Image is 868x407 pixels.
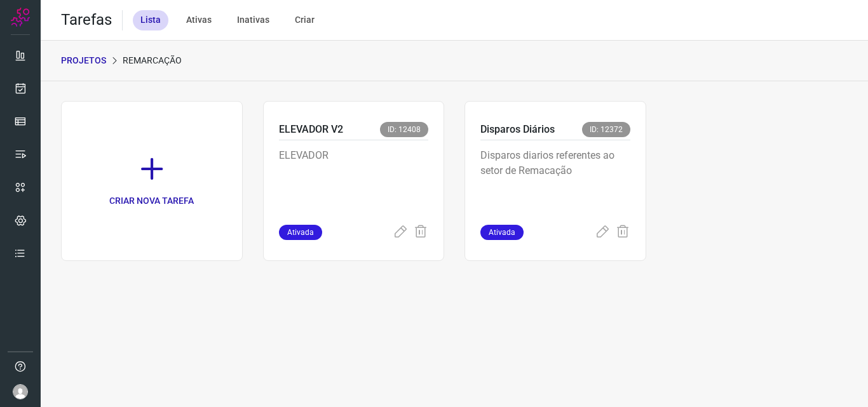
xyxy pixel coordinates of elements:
div: Criar [287,10,322,30]
p: PROJETOS [61,54,106,67]
span: ID: 12408 [380,122,428,137]
p: ELEVADOR V2 [279,122,343,137]
p: Disparos Diários [480,122,555,137]
span: Ativada [279,225,322,240]
p: Remarcação [123,54,182,67]
span: Ativada [480,225,524,240]
img: Logo [11,8,30,27]
div: Ativas [179,10,219,30]
p: CRIAR NOVA TAREFA [109,194,194,208]
span: ID: 12372 [582,122,630,137]
a: CRIAR NOVA TAREFA [61,101,243,261]
div: Lista [133,10,168,30]
img: avatar-user-boy.jpg [13,384,28,399]
p: Disparos diarios referentes ao setor de Remacação [480,148,630,211]
h2: Tarefas [61,11,112,29]
p: ELEVADOR [279,148,429,211]
div: Inativas [229,10,277,30]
